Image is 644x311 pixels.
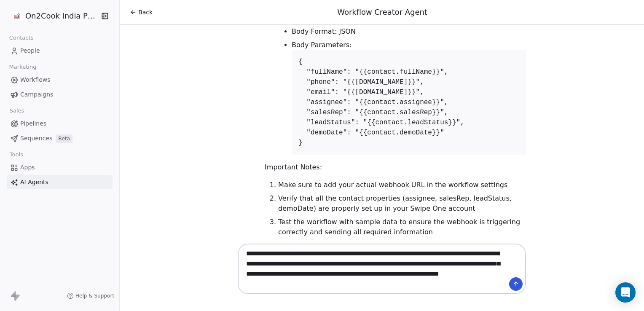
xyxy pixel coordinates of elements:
[7,175,113,189] a: AI Agents
[292,27,526,37] li: Body Format: JSON
[6,105,28,117] span: Sales
[7,161,113,174] a: Apps
[56,134,72,143] span: Beta
[278,180,526,190] li: Make sure to add your actual webhook URL in the workflow settings
[7,131,113,145] a: SequencesBeta
[6,148,27,161] span: Tools
[12,11,22,21] img: on2cook%20logo-04%20copy.jpg
[75,292,114,299] span: Help & Support
[20,178,48,187] span: AI Agents
[298,58,464,147] code: { "fullName": "{{contact.fullName}}", "phone": "{{[DOMAIN_NAME]}}", "email": "{{[DOMAIN_NAME]}}",...
[7,73,113,87] a: Workflows
[20,75,51,84] span: Workflows
[292,40,526,155] li: Body Parameters:
[20,163,35,172] span: Apps
[67,292,114,299] a: Help & Support
[7,88,113,102] a: Campaigns
[5,32,37,44] span: Contacts
[265,161,526,173] p: Important Notes:
[337,8,427,16] span: Workflow Creator Agent
[20,119,46,128] span: Pipelines
[138,8,153,16] span: Back
[278,217,526,237] li: Test the workflow with sample data to ensure the webhook is triggering correctly and sending all ...
[25,11,98,21] span: On2Cook India Pvt. Ltd.
[20,134,52,143] span: Sequences
[5,61,40,73] span: Marketing
[278,193,526,214] li: Verify that all the contact properties (assignee, salesRep, leadStatus, demoDate) are properly se...
[7,117,113,131] a: Pipelines
[10,9,94,23] button: On2Cook India Pvt. Ltd.
[615,282,636,303] div: Open Intercom Messenger
[20,46,40,55] span: People
[7,44,113,58] a: People
[20,90,53,99] span: Campaigns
